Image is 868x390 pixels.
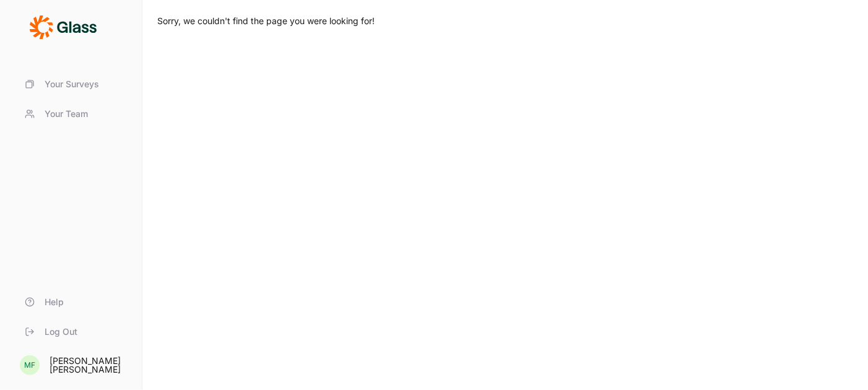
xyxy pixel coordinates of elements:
[45,108,88,120] span: Your Team
[157,15,853,27] p: Sorry, we couldn't find the page you were looking for!
[45,296,64,308] span: Help
[20,355,40,375] div: MF
[45,78,99,90] span: Your Surveys
[50,357,127,374] div: [PERSON_NAME] [PERSON_NAME]
[45,326,77,338] span: Log Out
